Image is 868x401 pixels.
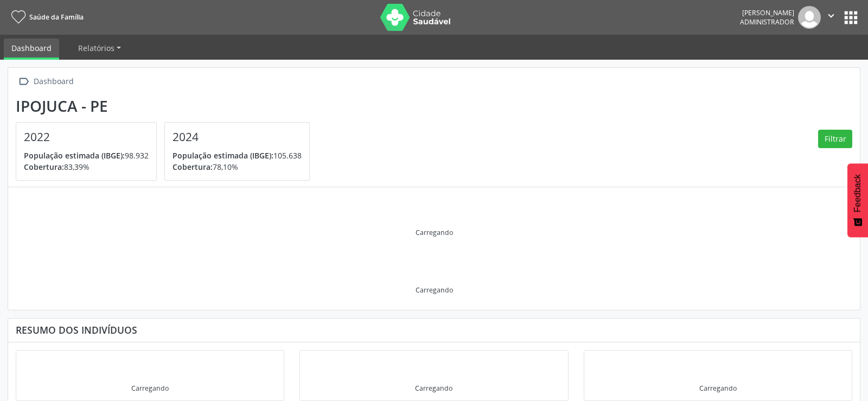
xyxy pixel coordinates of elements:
div: Resumo dos indivíduos [16,324,852,336]
span: Administrador [740,17,794,27]
span: Saúde da Família [29,12,84,22]
div: Carregando [131,384,169,393]
img: img [798,6,821,29]
button:  [821,6,841,29]
div: Dashboard [31,74,75,90]
button: apps [841,8,860,27]
i:  [16,74,31,90]
p: 98.932 [24,150,149,161]
i:  [825,10,837,22]
span: Cobertura: [24,162,64,172]
h4: 2024 [173,130,302,144]
div: Ipojuca - PE [16,97,317,115]
span: População estimada (IBGE): [173,150,273,161]
div: Carregando [415,384,452,393]
a: Dashboard [4,39,59,60]
span: População estimada (IBGE): [24,150,125,161]
a:  Dashboard [16,74,75,90]
a: Relatórios [71,39,129,58]
div: [PERSON_NAME] [740,8,794,17]
p: 83,39% [24,161,149,173]
p: 78,10% [173,161,302,173]
div: Carregando [416,228,453,237]
h4: 2022 [24,130,149,144]
p: 105.638 [173,150,302,161]
a: Saúde da Família [8,8,84,26]
span: Feedback [853,174,863,212]
button: Filtrar [818,130,852,148]
div: Carregando [416,285,453,295]
span: Relatórios [78,43,114,53]
button: Feedback - Mostrar pesquisa [847,163,868,237]
div: Carregando [699,384,737,393]
span: Cobertura: [173,162,213,172]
